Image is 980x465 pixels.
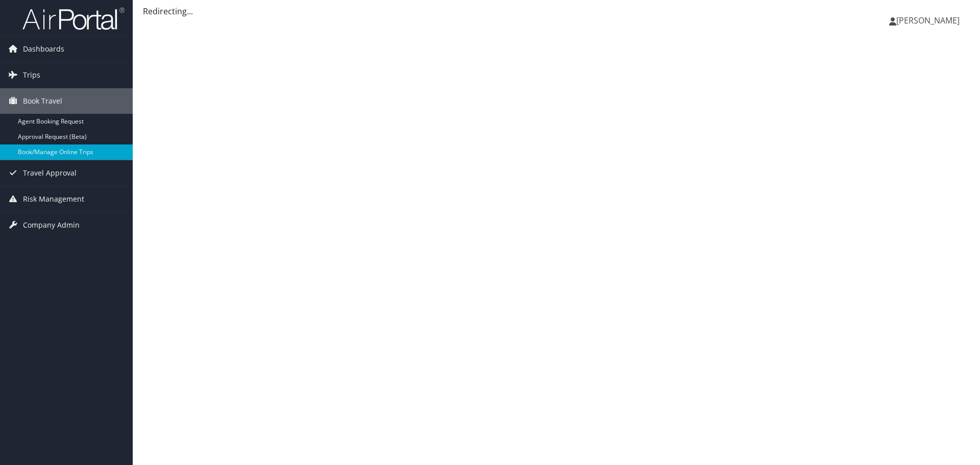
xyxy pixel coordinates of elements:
[23,36,64,62] span: Dashboards
[23,212,80,238] span: Company Admin
[23,160,77,186] span: Travel Approval
[143,5,970,17] div: Redirecting...
[889,5,970,36] a: [PERSON_NAME]
[23,186,84,212] span: Risk Management
[896,15,960,26] span: [PERSON_NAME]
[23,88,62,114] span: Book Travel
[23,62,40,88] span: Trips
[22,7,125,31] img: airportal-logo.png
